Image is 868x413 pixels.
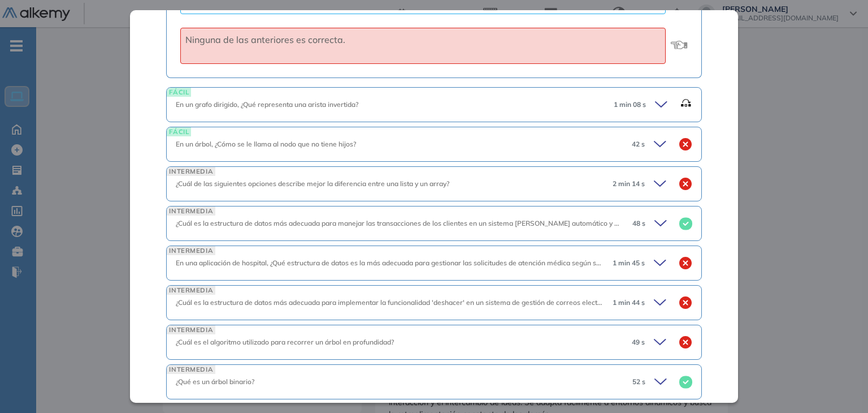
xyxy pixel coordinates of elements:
[167,88,191,96] span: FÁCIL
[167,246,215,255] span: INTERMEDIA
[185,34,345,45] span: Ninguna de las anteriores es correcta.
[176,179,449,188] span: ¿Cuál de las siguientes opciones describe mejor la diferencia entre una lista y un array?
[632,337,645,347] span: 49 s
[613,258,645,268] span: 1 min 45 s
[613,298,645,308] span: 1 min 44 s
[632,218,645,229] span: 48 s
[167,127,191,136] span: FÁCIL
[167,325,215,334] span: INTERMEDIA
[632,377,645,387] span: 52 s
[176,100,358,109] span: En un grafo dirigido, ¿Qué representa una arista invertida?
[167,167,215,175] span: INTERMEDIA
[167,286,215,294] span: INTERMEDIA
[176,338,394,346] span: ¿Cuál es el algoritmo utilizado para recorrer un árbol en profundidad?
[167,206,215,215] span: INTERMEDIA
[176,377,254,386] span: ¿Qué es un árbol binario?
[176,219,803,227] span: ¿Cuál es la estructura de datos más adecuada para manejar las transacciones de los clientes en un...
[176,140,356,148] span: En un árbol, ¿Cómo se le llama al nodo que no tiene hijos?
[167,365,215,373] span: INTERMEDIA
[632,139,645,149] span: 42 s
[176,259,633,267] span: En una aplicación de hospital, ¿Qué estructura de datos es la más adecuada para gestionar las sol...
[613,179,645,189] span: 2 min 14 s
[176,298,836,307] span: ¿Cuál es la estructura de datos más adecuada para implementar la funcionalidad 'deshacer' en un s...
[614,100,646,110] span: 1 min 08 s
